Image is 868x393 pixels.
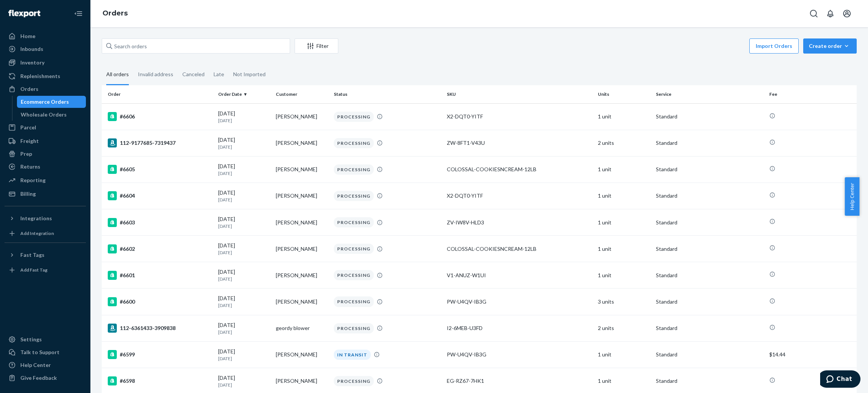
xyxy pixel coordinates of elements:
[273,156,331,183] td: [PERSON_NAME]
[218,276,270,282] p: [DATE]
[20,267,47,273] div: Add Fast Tag
[20,361,51,369] div: Help Center
[653,85,766,103] th: Service
[108,112,212,121] div: #6606
[102,38,290,54] input: Search orders
[20,348,60,356] div: Talk to Support
[5,135,86,147] a: Freight
[218,170,270,177] p: [DATE]
[820,370,860,389] iframe: Opens a widget where you can chat to one of our agents
[334,244,374,254] div: PROCESSING
[218,136,270,150] div: [DATE]
[218,117,270,124] p: [DATE]
[447,219,592,226] div: ZV-IW8V-HLD3
[331,85,444,103] th: Status
[845,177,859,216] button: Help Center
[276,91,328,97] div: Customer
[215,85,273,103] th: Order Date
[218,223,270,229] p: [DATE]
[218,196,270,203] p: [DATE]
[5,346,86,358] button: Talk to Support
[21,111,67,118] div: Wholesale Orders
[839,6,854,21] button: Open account menu
[20,32,35,40] div: Home
[20,45,43,53] div: Inbounds
[447,298,592,305] div: PW-U4QV-IB3G
[20,251,44,259] div: Fast Tags
[656,272,763,279] p: Standard
[447,272,592,279] div: V1-ANUZ-W1UI
[5,83,86,95] a: Orders
[218,189,270,203] div: [DATE]
[595,289,653,315] td: 3 units
[656,166,763,173] p: Standard
[444,85,595,103] th: SKU
[20,137,39,145] div: Freight
[447,245,592,253] div: COLOSSAL-COOKIESNCREAM-12LB
[5,359,86,371] a: Help Center
[334,270,374,280] div: PROCESSING
[273,289,331,315] td: [PERSON_NAME]
[656,113,763,120] p: Standard
[21,98,69,106] div: Ecommerce Orders
[595,209,653,236] td: 1 unit
[595,156,653,183] td: 1 unit
[334,350,371,360] div: IN TRANSIT
[218,302,270,309] p: [DATE]
[766,85,857,103] th: Fee
[218,348,270,362] div: [DATE]
[218,374,270,388] div: [DATE]
[182,64,205,84] div: Canceled
[108,138,212,147] div: 112-9177685-7319437
[595,315,653,341] td: 2 units
[273,130,331,156] td: [PERSON_NAME]
[106,64,129,85] div: All orders
[5,30,86,42] a: Home
[334,323,374,333] div: PROCESSING
[295,38,338,54] button: Filter
[108,244,212,253] div: #6602
[595,103,653,130] td: 1 unit
[20,215,52,222] div: Integrations
[218,355,270,362] p: [DATE]
[20,374,57,382] div: Give Feedback
[218,144,270,150] p: [DATE]
[20,150,32,158] div: Prep
[595,262,653,289] td: 1 unit
[71,6,86,21] button: Close Navigation
[447,351,592,358] div: PW-U4QV-IB3G
[5,333,86,345] a: Settings
[20,336,42,343] div: Settings
[20,85,38,93] div: Orders
[218,163,270,177] div: [DATE]
[656,245,763,253] p: Standard
[273,262,331,289] td: [PERSON_NAME]
[108,271,212,280] div: #6601
[595,130,653,156] td: 2 units
[656,298,763,305] p: Standard
[595,183,653,209] td: 1 unit
[5,70,86,82] a: Replenishments
[5,249,86,261] button: Fast Tags
[214,64,224,84] div: Late
[108,376,212,385] div: #6598
[5,43,86,55] a: Inbounds
[447,139,592,147] div: ZW-8FT1-V43U
[108,297,212,306] div: #6600
[334,376,374,386] div: PROCESSING
[20,72,60,80] div: Replenishments
[273,103,331,130] td: [PERSON_NAME]
[20,59,44,66] div: Inventory
[273,341,331,368] td: [PERSON_NAME]
[656,219,763,226] p: Standard
[295,42,338,50] div: Filter
[447,166,592,173] div: COLOSSAL-COOKIESNCREAM-12LB
[656,351,763,358] p: Standard
[5,372,86,384] button: Give Feedback
[273,183,331,209] td: [PERSON_NAME]
[5,212,86,224] button: Integrations
[447,192,592,200] div: X2-DQT0-YITF
[5,121,86,134] a: Parcel
[108,218,212,227] div: #6603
